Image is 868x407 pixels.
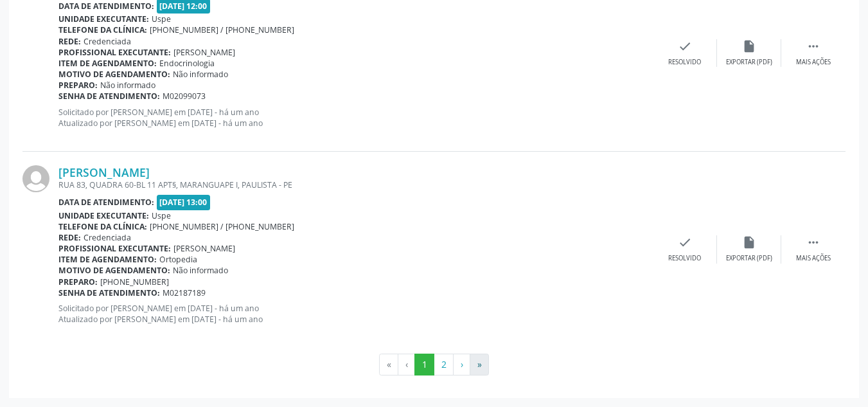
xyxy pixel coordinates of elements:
[58,303,653,325] p: Solicitado por [PERSON_NAME] em [DATE] - há um ano Atualizado por [PERSON_NAME] em [DATE] - há um...
[152,14,171,24] span: Uspe
[58,221,147,232] b: Telefone da clínica:
[173,47,235,58] span: [PERSON_NAME]
[84,36,131,47] span: Credenciada
[806,235,820,249] i: 
[58,276,98,287] b: Preparo:
[58,1,154,12] b: Data de atendimento:
[58,14,149,24] b: Unidade executante:
[100,80,155,91] span: Não informado
[58,107,653,129] p: Solicitado por [PERSON_NAME] em [DATE] - há um ano Atualizado por [PERSON_NAME] em [DATE] - há um...
[796,58,831,67] div: Mais ações
[58,210,149,221] b: Unidade executante:
[58,243,171,254] b: Profissional executante:
[163,91,206,102] span: M02099073
[58,254,157,265] b: Item de agendamento:
[434,354,454,375] button: Go to page 2
[58,179,653,190] div: RUA 83, QUADRA 60-BL 11 APT§, MARANGUAPE I, PAULISTA - PE
[159,58,215,69] span: Endocrinologia
[58,91,160,102] b: Senha de atendimento:
[84,232,131,243] span: Credenciada
[414,354,434,375] button: Go to page 1
[159,254,197,265] span: Ortopedia
[58,232,81,243] b: Rede:
[163,287,206,298] span: M02187189
[668,254,701,263] div: Resolvido
[668,58,701,67] div: Resolvido
[678,39,692,53] i: check
[742,235,756,249] i: insert_drive_file
[173,243,235,254] span: [PERSON_NAME]
[100,276,169,287] span: [PHONE_NUMBER]
[173,265,228,276] span: Não informado
[150,24,294,35] span: [PHONE_NUMBER] / [PHONE_NUMBER]
[453,354,470,375] button: Go to next page
[58,36,81,47] b: Rede:
[742,39,756,53] i: insert_drive_file
[58,265,170,276] b: Motivo de agendamento:
[806,39,820,53] i: 
[173,69,228,80] span: Não informado
[470,354,489,375] button: Go to last page
[726,58,772,67] div: Exportar (PDF)
[22,165,49,192] img: img
[58,165,150,179] a: [PERSON_NAME]
[152,210,171,221] span: Uspe
[150,221,294,232] span: [PHONE_NUMBER] / [PHONE_NUMBER]
[157,195,211,210] span: [DATE] 13:00
[58,24,147,35] b: Telefone da clínica:
[58,47,171,58] b: Profissional executante:
[58,287,160,298] b: Senha de atendimento:
[58,80,98,91] b: Preparo:
[726,254,772,263] div: Exportar (PDF)
[22,354,846,375] ul: Pagination
[678,235,692,249] i: check
[58,197,154,208] b: Data de atendimento:
[58,69,170,80] b: Motivo de agendamento:
[796,254,831,263] div: Mais ações
[58,58,157,69] b: Item de agendamento:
